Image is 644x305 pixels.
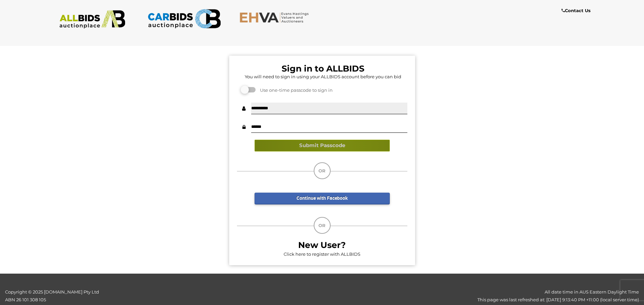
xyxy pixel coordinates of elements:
b: Sign in to ALLBIDS [282,63,364,74]
img: ALLBIDS.com.au [56,10,129,29]
b: New User? [298,240,346,250]
a: Click here to register with ALLBIDS [284,251,360,257]
img: CARBIDS.com.au [147,7,221,31]
div: OR [314,217,331,234]
div: OR [314,162,331,179]
img: EHVA.com.au [239,12,313,23]
a: Contact Us [562,7,592,15]
h5: You will need to sign in using your ALLBIDS account before you can bid [239,74,407,79]
b: Contact Us [562,8,591,13]
span: Use one-time passcode to sign in [257,87,333,93]
button: Submit Passcode [255,140,390,151]
a: Continue with Facebook [255,193,390,204]
div: All date time in AUS Eastern Daylight Time This page was last refreshed at: [DATE] 9:13:40 PM +11... [161,288,644,304]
